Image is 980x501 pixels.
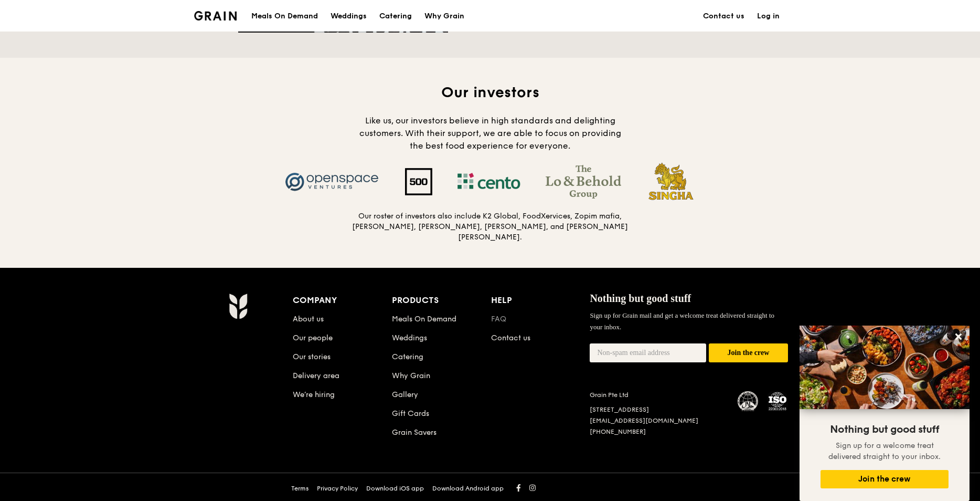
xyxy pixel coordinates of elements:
img: 500 Startups [392,168,445,195]
img: ISO Certified [767,391,788,412]
a: Delivery area [293,371,339,380]
button: Join the crew [821,470,949,488]
a: We’re hiring [293,390,335,399]
div: Grain Pte Ltd [590,391,725,399]
a: FAQ [491,315,506,323]
span: Our investors [441,83,539,101]
div: [STREET_ADDRESS] [590,405,725,414]
a: [EMAIL_ADDRESS][DOMAIN_NAME] [590,417,698,424]
a: Our people [293,333,333,342]
img: DSC07876-Edit02-Large.jpeg [800,326,970,409]
input: Non-spam email address [590,343,706,362]
div: Weddings [331,1,367,32]
a: Why Grain [418,1,471,32]
a: Gallery [392,390,418,399]
a: Why Grain [392,371,430,380]
a: Download iOS app [366,484,424,493]
a: Our stories [293,352,331,361]
span: Sign up for a welcome treat delivered straight to your inbox. [828,441,941,461]
a: Catering [373,1,418,32]
img: Cento Ventures [445,165,533,199]
button: Join the crew [709,343,788,363]
a: Weddings [324,1,373,32]
img: The Lo & Behold Group [533,165,634,199]
a: Contact us [491,333,530,342]
div: Catering [379,1,412,32]
a: Weddings [392,333,427,342]
div: Meals On Demand [251,1,318,32]
div: Why Grain [424,1,464,32]
img: Grain [229,293,247,319]
a: Meals On Demand [392,315,456,323]
div: Company [293,293,392,308]
a: About us [293,315,324,323]
span: Nothing but good stuff [590,293,691,304]
img: Singha [634,161,709,203]
a: [PHONE_NUMBER] [590,428,646,435]
img: Grain [194,11,237,20]
a: Terms [291,484,308,493]
span: Sign up for Grain mail and get a welcome treat delivered straight to your inbox. [590,311,774,331]
span: Nothing but good stuff [830,423,939,436]
a: Catering [392,352,423,361]
a: Contact us [697,1,751,32]
h5: Our roster of investors also include K2 Global, FoodXervices, Zopim mafia, [PERSON_NAME], [PERSON... [351,211,629,243]
a: Grain Savers [392,428,436,437]
img: Openspace Ventures [272,165,392,199]
a: Gift Cards [392,409,429,418]
div: Help [491,293,590,308]
a: Log in [751,1,786,32]
span: Like us, our investors believe in high standards and delighting customers. With their support, we... [359,116,621,151]
a: Privacy Policy [317,484,358,493]
img: MUIS Halal Certified [738,391,759,412]
button: Close [950,328,967,345]
a: Download Android app [432,484,504,493]
div: Products [392,293,491,308]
